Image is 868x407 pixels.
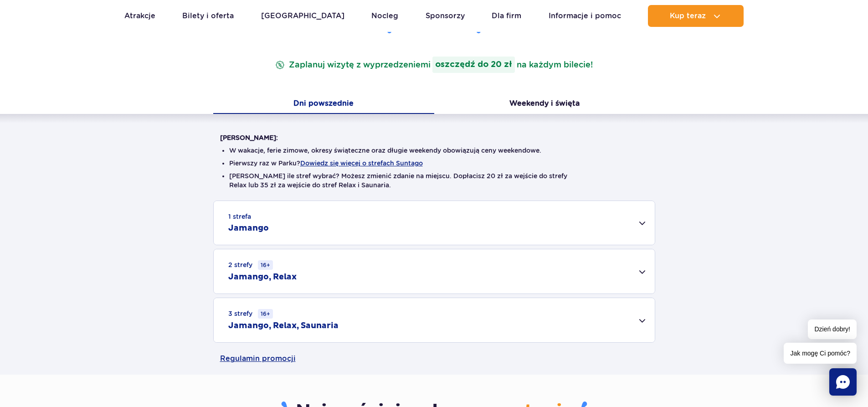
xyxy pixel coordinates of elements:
small: 16+ [258,260,273,270]
span: Dzień dobry! [808,319,857,339]
button: Dni powszednie [213,95,434,114]
strong: oszczędź do 20 zł [432,57,515,73]
li: Pierwszy raz w Parku? [229,159,639,168]
button: Kup teraz [648,5,744,27]
li: W wakacje, ferie zimowe, okresy świąteczne oraz długie weekendy obowiązują ceny weekendowe. [229,146,639,155]
a: Atrakcje [124,5,155,27]
a: Dla firm [492,5,521,27]
a: Informacje i pomoc [549,5,621,27]
button: Weekendy i święta [434,95,655,114]
span: Jak mogę Ci pomóc? [784,343,857,364]
small: 1 strefa [228,212,251,221]
h2: Jamango, Relax, Saunaria [228,320,339,331]
h2: Jamango [228,223,269,234]
p: Zaplanuj wizytę z wyprzedzeniem na każdym bilecie! [273,57,595,73]
button: Dowiedz się więcej o strefach Suntago [300,160,423,167]
small: 16+ [258,309,273,319]
a: Bilety i oferta [182,5,234,27]
small: 3 strefy [228,309,273,319]
div: Chat [829,368,857,396]
li: [PERSON_NAME] ile stref wybrać? Możesz zmienić zdanie na miejscu. Dopłacisz 20 zł za wejście do s... [229,171,639,190]
a: Nocleg [371,5,398,27]
a: Sponsorzy [426,5,465,27]
h2: Jamango, Relax [228,272,297,283]
small: 2 strefy [228,260,273,270]
span: Kup teraz [670,12,706,20]
a: [GEOGRAPHIC_DATA] [261,5,344,27]
a: Regulamin promocji [220,343,648,375]
strong: [PERSON_NAME]: [220,134,278,141]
